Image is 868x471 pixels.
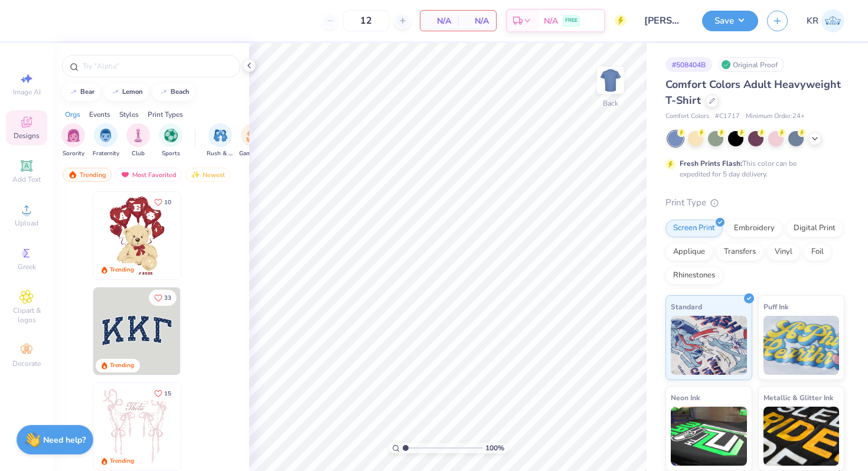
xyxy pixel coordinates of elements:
span: Metallic & Glitter Ink [763,391,833,404]
button: bear [62,83,100,101]
div: Original Proof [718,57,784,72]
img: Sorority Image [67,129,80,142]
div: Trending [110,457,134,466]
div: Foil [804,243,831,261]
button: Like [149,385,177,401]
span: Neon Ink [671,391,700,404]
strong: Need help? [43,434,86,446]
span: Decorate [12,359,41,368]
div: Print Types [148,109,183,120]
div: Embroidery [726,220,782,237]
div: Newest [185,168,230,182]
img: Club Image [132,129,145,142]
div: Digital Print [786,220,843,237]
span: KR [807,14,818,28]
strong: Fresh Prints Flash: [680,159,742,168]
div: filter for Club [126,123,150,158]
button: filter button [61,123,85,158]
input: Try "Alpha" [81,60,233,72]
div: filter for Rush & Bid [207,123,234,158]
span: Add Text [12,175,41,184]
div: filter for Sports [159,123,182,158]
img: Sports Image [164,129,178,142]
div: Orgs [65,109,80,120]
span: Puff Ink [763,300,788,313]
div: bear [80,89,94,95]
img: 587403a7-0594-4a7f-b2bd-0ca67a3ff8dd [93,192,181,279]
img: Puff Ink [763,316,840,375]
img: trend_line.gif [110,89,120,96]
span: Greek [18,262,36,272]
span: Upload [15,218,38,228]
img: trend_line.gif [68,89,78,96]
span: 10 [164,199,171,205]
img: Fraternity Image [99,129,112,142]
button: lemon [104,83,148,101]
span: N/A [465,15,489,27]
span: N/A [544,15,558,27]
span: Sports [162,149,180,158]
div: This color can be expedited for 5 day delivery. [680,158,825,179]
span: Image AI [13,87,41,97]
span: Rush & Bid [207,149,234,158]
span: N/A [428,15,451,27]
img: Game Day Image [246,129,260,142]
img: Kaylee Rivera [821,9,844,32]
button: filter button [207,123,234,158]
span: Club [132,149,145,158]
div: # 508404B [665,57,712,72]
img: Rush & Bid Image [214,129,227,142]
img: d12a98c7-f0f7-4345-bf3a-b9f1b718b86e [180,383,267,470]
span: 100 % [485,443,504,453]
img: Metallic & Glitter Ink [763,407,840,466]
div: Transfers [716,243,763,261]
span: Comfort Colors [665,112,709,122]
img: Back [599,68,622,92]
button: filter button [159,123,182,158]
div: Trending [110,266,134,274]
span: Game Day [239,149,266,158]
span: 33 [164,295,171,301]
span: Minimum Order: 24 + [746,112,805,122]
a: KR [807,9,844,32]
img: trend_line.gif [159,89,168,96]
img: e74243e0-e378-47aa-a400-bc6bcb25063a [180,192,267,279]
button: filter button [93,123,119,158]
div: Styles [119,109,139,120]
button: Like [149,194,177,210]
img: Standard [671,316,747,375]
span: 15 [164,391,171,397]
span: Fraternity [93,149,119,158]
img: 83dda5b0-2158-48ca-832c-f6b4ef4c4536 [93,383,181,470]
div: Most Favorited [115,168,182,182]
div: Events [89,109,110,120]
img: edfb13fc-0e43-44eb-bea2-bf7fc0dd67f9 [180,287,267,375]
input: – – [343,10,389,31]
button: beach [152,83,195,101]
div: Rhinestones [665,267,723,284]
button: filter button [126,123,150,158]
img: Neon Ink [671,407,747,466]
span: Designs [14,131,40,140]
div: Print Type [665,196,844,210]
img: trending.gif [68,171,77,179]
div: Applique [665,243,713,261]
div: filter for Fraternity [93,123,119,158]
img: Newest.gif [191,171,200,179]
button: Save [702,11,758,31]
div: filter for Game Day [239,123,266,158]
div: filter for Sorority [61,123,85,158]
img: most_fav.gif [120,171,130,179]
input: Untitled Design [635,9,693,32]
button: Like [149,290,177,306]
div: beach [171,89,190,95]
div: Back [603,98,618,109]
img: 3b9aba4f-e317-4aa7-a679-c95a879539bd [93,287,181,375]
span: Sorority [63,149,84,158]
div: Screen Print [665,220,723,237]
div: Vinyl [767,243,800,261]
div: Trending [110,361,134,370]
div: lemon [122,89,143,95]
span: FREE [565,17,577,25]
span: Clipart & logos [6,306,47,325]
